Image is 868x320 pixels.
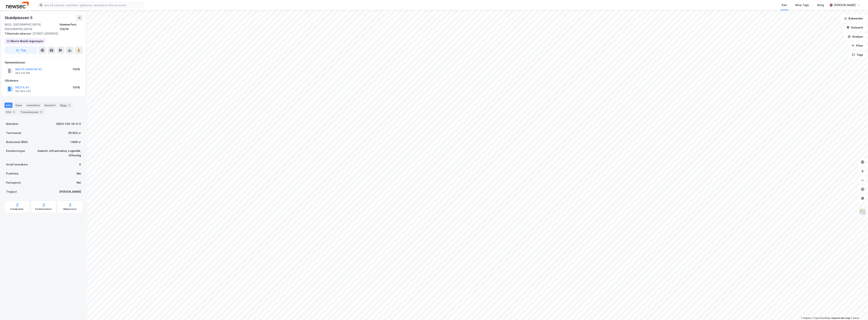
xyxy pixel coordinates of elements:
div: Bolig [817,3,824,7]
div: Eiendomstype [6,149,25,153]
button: Analyse [845,33,866,40]
div: Eiere [14,103,23,108]
div: Mesta Skaidi vegstasjon [11,39,43,43]
div: Miljøstatus [63,208,77,211]
button: Tag [5,46,37,54]
div: Nei [77,180,81,185]
div: 100% [73,67,80,72]
div: Hammerfest, 124/16 [60,22,83,31]
div: 4 [67,103,71,107]
div: Tinglyst [6,189,17,194]
div: Kontrollprogram for chat [849,302,868,320]
input: Søk på adresse, matrikkel, gårdeiere, leietakere eller personer [43,2,144,8]
button: Tags [849,51,866,59]
div: Mine Tags [796,3,809,7]
div: Leietakere [25,103,41,108]
span: Tilhørende adresser: [5,32,33,35]
div: Kommunekart [35,208,52,211]
a: OpenStreetMap [812,317,831,319]
div: [PERSON_NAME] [834,3,856,7]
div: 994 516 582 [15,72,30,75]
img: newsec-logo.f6e21ccffca1b3a03d2d.png [6,2,29,8]
div: Info [5,103,12,108]
div: Matrikkel [6,122,18,126]
div: [STREET_ADDRESS] [5,31,79,36]
a: Mapbox [801,317,811,319]
iframe: Chat Widget [849,302,868,320]
div: 9620, [GEOGRAPHIC_DATA], [GEOGRAPHIC_DATA] [5,22,60,31]
div: Industri, Infrastruktur, Logistikk, Offentlig [30,149,81,158]
div: Skaidiplassen 5 [5,15,33,21]
img: Z [859,208,866,216]
div: 1 889 ㎡ [70,140,81,144]
div: Punktleie [6,171,19,176]
div: 6 [39,110,43,114]
div: Datasett [43,103,57,108]
div: [PERSON_NAME] [59,189,81,194]
div: Nei [77,171,81,176]
button: Datasett [843,24,866,31]
div: Gårdeiere [5,78,82,83]
div: Kart [782,3,787,7]
a: Improve this map [831,317,850,319]
div: 29 902 ㎡ [68,131,81,135]
div: Transaksjoner [19,109,45,115]
div: Antall leietakere [6,162,28,167]
div: 4 [12,110,16,114]
div: 5603-124-16-0-0 [56,122,81,126]
div: Hjemmelshaver [5,60,82,65]
div: Arealplaner [10,208,24,211]
div: Festegrunn [6,180,21,185]
button: Filter [848,42,866,49]
div: ESG [5,109,17,115]
div: Bygg [59,103,73,108]
button: Bokmerker [841,15,866,22]
div: Tomteareal [6,131,21,135]
div: 100% [73,85,80,90]
div: 0 [79,162,81,167]
div: Bruksareal (BRA) [6,140,28,144]
div: 992 804 440 [15,90,31,93]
